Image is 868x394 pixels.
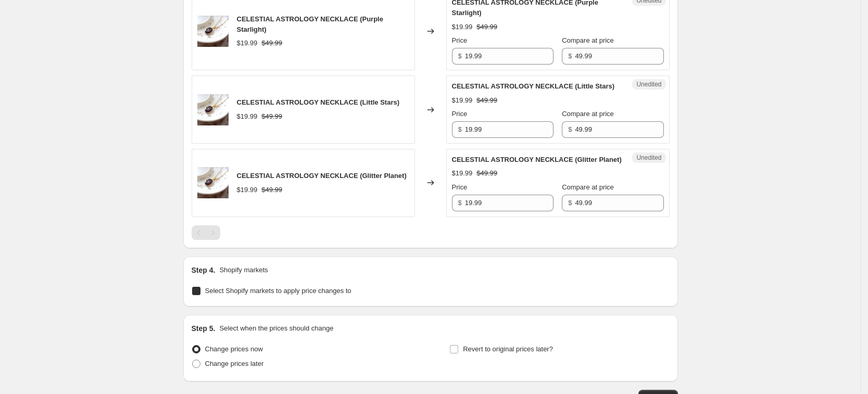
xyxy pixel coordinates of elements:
strike: $49.99 [261,111,282,122]
img: 8_82202c23-6981-4444-8dd2-9460f8cea01a_80x.png [197,167,229,198]
span: Price [452,110,468,118]
span: Unedited [636,154,661,162]
span: CELESTIAL ASTROLOGY NECKLACE (Little Stars) [452,82,615,90]
span: Compare at price [562,110,614,118]
div: $19.99 [452,22,473,32]
img: 8_82202c23-6981-4444-8dd2-9460f8cea01a_80x.png [197,16,229,47]
span: Price [452,183,468,191]
div: $19.99 [452,95,473,106]
span: CELESTIAL ASTROLOGY NECKLACE (Purple Starlight) [237,15,383,33]
span: Select Shopify markets to apply price changes to [205,287,351,295]
strike: $49.99 [476,22,497,32]
span: CELESTIAL ASTROLOGY NECKLACE (Glitter Planet) [237,172,407,180]
h2: Step 4. [192,265,216,275]
span: Price [452,36,468,44]
div: $19.99 [237,185,258,195]
strike: $49.99 [476,168,497,179]
p: Select when the prices should change [219,323,333,334]
span: Unedited [636,80,661,88]
strike: $49.99 [476,95,497,106]
h2: Step 5. [192,323,216,334]
div: $19.99 [452,168,473,179]
span: $ [568,199,572,207]
span: CELESTIAL ASTROLOGY NECKLACE (Glitter Planet) [452,156,622,163]
span: Revert to original prices later? [463,345,553,353]
span: $ [458,52,462,60]
span: Change prices now [205,345,263,353]
strike: $49.99 [261,185,282,195]
span: Compare at price [562,36,614,44]
span: $ [458,199,462,207]
div: $19.99 [237,38,258,48]
span: Compare at price [562,183,614,191]
img: 8_82202c23-6981-4444-8dd2-9460f8cea01a_80x.png [197,94,229,125]
strike: $49.99 [261,38,282,48]
span: $ [568,125,572,133]
div: $19.99 [237,111,258,122]
span: $ [568,52,572,60]
nav: Pagination [192,225,220,240]
span: CELESTIAL ASTROLOGY NECKLACE (Little Stars) [237,98,400,106]
p: Shopify markets [219,265,268,275]
span: Change prices later [205,360,264,367]
span: $ [458,125,462,133]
